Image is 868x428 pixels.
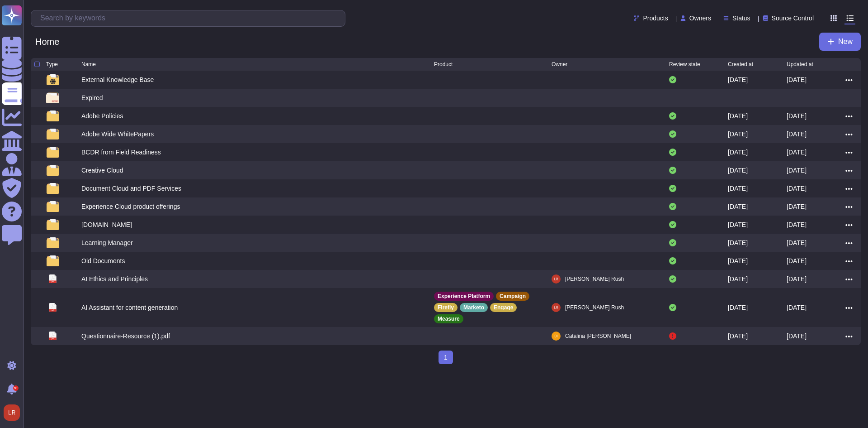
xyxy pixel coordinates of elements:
div: BCDR from Field Readiness [81,148,161,157]
img: folder [47,237,59,248]
div: [DATE] [787,130,807,139]
div: Adobe Policies [81,111,123,120]
span: [PERSON_NAME] Rush [565,274,624,284]
div: [DATE] [728,332,748,341]
span: Catalina [PERSON_NAME] [565,332,631,341]
img: folder [47,165,59,176]
p: Measure [438,316,460,322]
img: folder [47,201,59,212]
div: [DATE] [728,148,748,157]
img: folder [47,183,59,194]
div: [DATE] [728,256,748,265]
span: Owners [689,15,711,21]
div: [DATE] [787,256,807,265]
button: New [819,33,861,51]
div: Questionnaire-Resource (1).pdf [81,332,170,341]
div: [DATE] [787,148,807,157]
div: Experience Cloud product offerings [81,202,180,211]
div: [DATE] [728,75,748,84]
button: user [2,403,26,423]
img: folder [47,255,59,266]
div: [DOMAIN_NAME] [81,220,132,229]
p: Experience Platform [438,293,490,299]
div: [DATE] [787,166,807,175]
img: user [4,404,20,421]
p: Campaign [500,293,526,299]
span: 1 [439,351,453,364]
div: [DATE] [728,184,748,193]
p: Firefly [438,305,454,310]
div: [DATE] [728,202,748,211]
span: Product [434,62,453,67]
div: [DATE] [787,111,807,120]
div: [DATE] [728,220,748,229]
span: Owner [552,62,567,67]
img: folder [47,219,59,230]
span: Status [732,15,750,21]
div: Old Documents [81,256,125,265]
div: [DATE] [787,274,807,284]
img: folder [47,74,59,85]
div: Expired [81,93,103,102]
div: [DATE] [728,130,748,139]
div: [DATE] [787,238,807,247]
div: [DATE] [787,220,807,229]
p: Engage [494,305,513,310]
div: [DATE] [787,75,807,84]
span: Type [46,62,58,67]
div: [DATE] [728,238,748,247]
input: Search by keywords [36,10,345,26]
p: Marketo [463,305,484,310]
div: [DATE] [787,184,807,193]
span: Updated at [787,62,813,67]
div: [DATE] [728,303,748,312]
span: New [838,38,853,45]
img: folder [47,111,59,121]
img: folder [47,147,59,158]
span: Name [81,62,96,67]
img: user [552,303,561,312]
div: [DATE] [728,166,748,175]
img: user [552,274,561,284]
div: AI Assistant for content generation [81,303,178,312]
span: Products [643,15,668,21]
span: Created at [728,62,753,67]
span: [PERSON_NAME] Rush [565,303,624,312]
div: External Knowledge Base [81,75,154,84]
span: Source Control [772,15,814,21]
div: 9+ [13,385,19,391]
div: [DATE] [728,274,748,284]
div: Document Cloud and PDF Services [81,184,181,193]
div: AI Ethics and Principles [81,274,148,284]
div: [DATE] [787,303,807,312]
div: [DATE] [787,332,807,341]
img: folder [46,92,59,103]
img: folder [47,129,59,139]
div: [DATE] [787,202,807,211]
span: Home [31,35,64,48]
div: Learning Manager [81,238,133,247]
span: Review state [669,62,700,67]
img: user [552,332,561,341]
div: [DATE] [728,111,748,120]
div: Creative Cloud [81,166,123,175]
div: Adobe Wide WhitePapers [81,130,154,139]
